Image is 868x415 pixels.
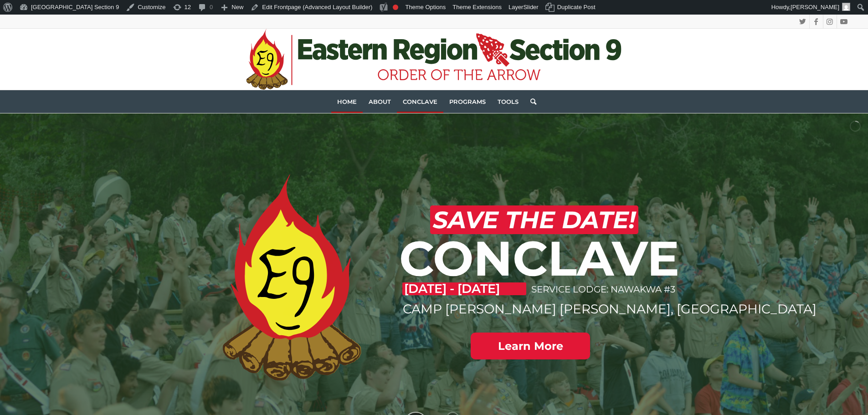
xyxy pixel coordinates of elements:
[791,4,839,10] span: [PERSON_NAME]
[393,5,398,10] div: Focus keyphrase not set
[531,279,678,300] p: SERVICE LODGE: NAWAKWA #3
[492,90,524,113] a: Tools
[369,98,391,105] span: About
[796,15,809,28] a: Link to Twitter
[363,90,397,113] a: About
[397,90,443,113] a: Conclave
[403,98,437,105] span: Conclave
[399,233,680,284] h1: CONCLAVE
[837,15,851,28] a: Link to Youtube
[403,300,679,318] p: CAMP [PERSON_NAME] [PERSON_NAME], [GEOGRAPHIC_DATA]
[449,98,486,105] span: Programs
[402,282,526,295] p: [DATE] - [DATE]
[823,15,837,28] a: Link to Instagram
[498,98,519,105] span: Tools
[443,90,492,113] a: Programs
[810,15,823,28] a: Link to Facebook
[331,90,363,113] a: Home
[524,90,536,113] a: Search
[337,98,357,105] span: Home
[430,205,638,234] h2: SAVE THE DATE!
